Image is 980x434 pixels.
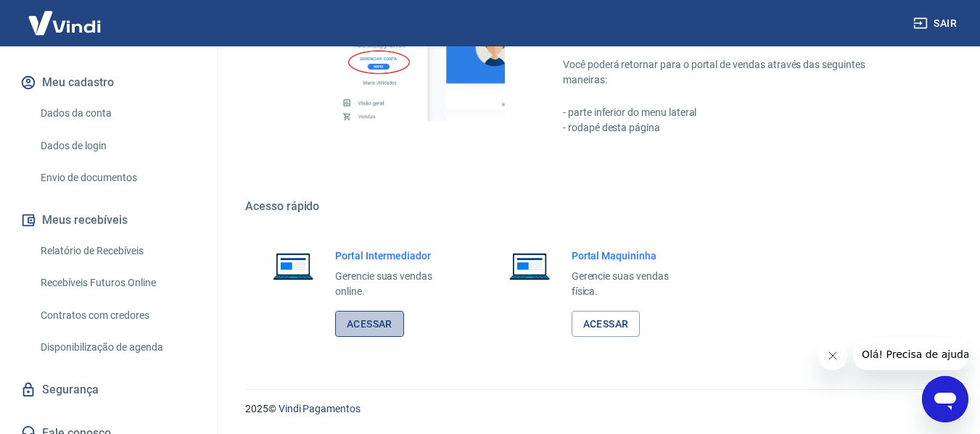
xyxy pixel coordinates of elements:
[35,236,199,266] a: Relatório de Recebíveis
[922,376,968,422] iframe: Botão para abrir a janela de mensagens
[35,99,199,128] a: Dados da conta
[9,10,122,22] span: Olá! Precisa de ajuda?
[35,268,199,298] a: Recebíveis Futuros Online
[563,105,910,120] p: - parte inferior do menu lateral
[335,311,404,338] a: Acessar
[35,163,199,193] a: Envio de documentos
[279,403,361,414] a: Vindi Pagamentos
[17,67,199,99] button: Meu cadastro
[35,131,199,161] a: Dados de login
[563,120,910,135] p: - rodapé desta página
[245,401,945,417] p: 2025 ©
[563,57,910,88] p: Você poderá retornar para o portal de vendas através das seguintes maneiras:
[499,249,560,283] img: Imagem de um notebook aberto
[335,269,456,299] p: Gerencie suas vendas online.
[35,301,199,330] a: Contratos com credores
[853,338,968,370] iframe: Mensagem da empresa
[818,341,847,370] iframe: Fechar mensagem
[572,269,692,299] p: Gerencie suas vendas física.
[17,1,112,45] img: Vindi
[17,374,199,406] a: Segurança
[17,204,199,236] button: Meus recebíveis
[572,311,641,338] a: Acessar
[910,10,963,37] button: Sair
[35,333,199,362] a: Disponibilização de agenda
[263,249,324,283] img: Imagem de um notebook aberto
[245,199,945,214] h5: Acesso rápido
[335,249,456,263] h6: Portal Intermediador
[572,249,692,263] h6: Portal Maquininha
